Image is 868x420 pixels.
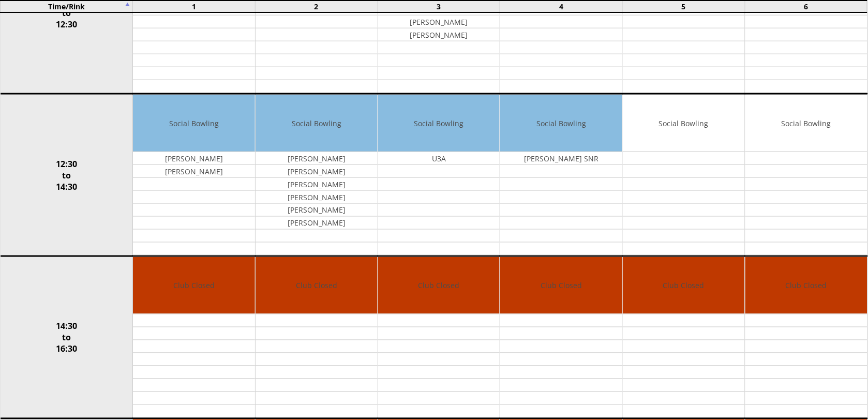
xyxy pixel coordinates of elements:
td: Social Bowling [500,95,622,152]
td: Social Bowling [745,95,867,152]
td: 14:30 to 16:30 [1,257,133,419]
td: Time/Rink [1,1,133,12]
td: [PERSON_NAME] [378,16,500,28]
td: Club Closed [745,257,867,314]
td: U3A [378,152,500,165]
td: [PERSON_NAME] [133,165,255,178]
td: [PERSON_NAME] [133,152,255,165]
td: 1 [133,1,256,12]
td: Club Closed [500,257,622,314]
td: Club Closed [256,257,378,314]
td: Club Closed [623,257,745,314]
td: [PERSON_NAME] [378,28,500,41]
td: 3 [378,1,500,12]
td: 4 [500,1,623,12]
td: Club Closed [378,257,500,314]
td: 12:30 to 14:30 [1,94,133,257]
td: 6 [745,1,867,12]
td: [PERSON_NAME] [256,204,378,217]
td: [PERSON_NAME] [256,165,378,178]
td: Social Bowling [378,95,500,152]
td: [PERSON_NAME] SNR [500,152,622,165]
td: [PERSON_NAME] [256,152,378,165]
td: 5 [622,1,745,12]
td: [PERSON_NAME] [256,217,378,230]
td: Social Bowling [623,95,745,152]
td: Social Bowling [133,95,255,152]
td: Social Bowling [256,95,378,152]
td: [PERSON_NAME] [256,178,378,191]
td: 2 [255,1,378,12]
td: [PERSON_NAME] [256,191,378,204]
td: Club Closed [133,257,255,314]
